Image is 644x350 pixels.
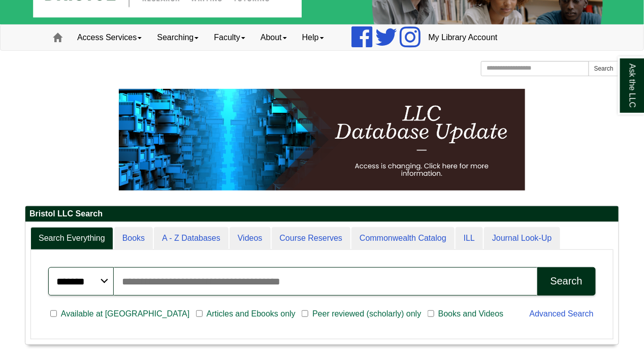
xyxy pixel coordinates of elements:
[272,227,351,250] a: Course Reserves
[295,25,332,50] a: Help
[230,227,271,250] a: Videos
[551,275,583,287] div: Search
[203,308,300,320] span: Articles and Ebooks only
[484,227,560,250] a: Journal Look-Up
[25,206,619,222] h2: Bristol LLC Search
[114,227,153,250] a: Books
[351,227,455,250] a: Commonwealth Catalog
[537,267,596,296] button: Search
[57,308,194,320] span: Available at [GEOGRAPHIC_DATA]
[119,89,525,190] img: HTML tutorial
[434,308,508,320] span: Books and Videos
[456,227,483,250] a: ILL
[589,61,619,76] button: Search
[421,25,505,50] a: My Library Account
[302,309,308,319] input: Peer reviewed (scholarly) only
[253,25,295,50] a: About
[30,227,113,250] a: Search Everything
[50,309,57,319] input: Available at [GEOGRAPHIC_DATA]
[308,308,425,320] span: Peer reviewed (scholarly) only
[149,25,206,50] a: Searching
[70,25,149,50] a: Access Services
[196,309,203,319] input: Articles and Ebooks only
[154,227,229,250] a: A - Z Databases
[530,309,594,318] a: Advanced Search
[206,25,253,50] a: Faculty
[428,309,434,319] input: Books and Videos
